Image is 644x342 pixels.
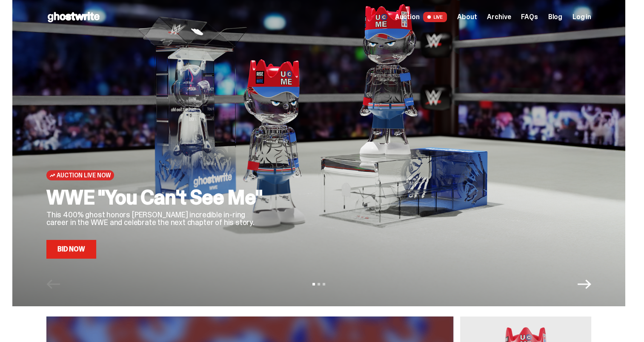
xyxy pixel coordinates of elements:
span: Auction Live Now [57,172,111,179]
a: About [457,14,477,20]
button: View slide 1 [312,283,315,285]
button: View slide 3 [323,283,325,285]
button: View slide 2 [318,283,320,285]
h2: WWE "You Can't See Me" [46,187,268,208]
span: LIVE [423,12,447,22]
a: FAQs [521,14,538,20]
a: Blog [548,14,562,20]
button: Next [578,277,591,291]
p: This 400% ghost honors [PERSON_NAME] incredible in-ring career in the WWE and celebrate the next ... [46,211,268,226]
a: Bid Now [46,240,96,259]
a: Auction LIVE [395,12,447,22]
a: Archive [487,14,511,20]
a: Log in [572,14,591,20]
span: Auction [395,14,420,20]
